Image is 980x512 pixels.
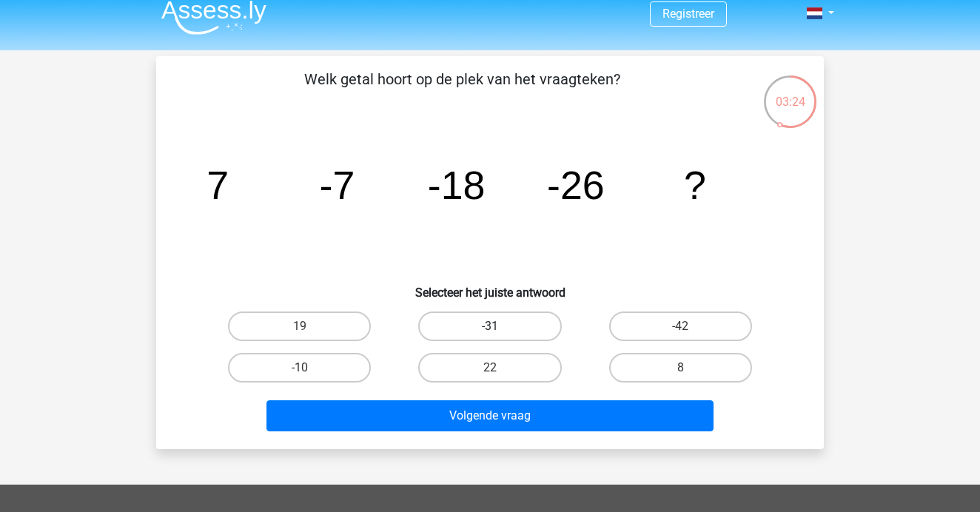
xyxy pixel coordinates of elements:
label: 22 [418,353,561,383]
label: 8 [609,353,752,383]
div: 03:24 [762,74,818,111]
label: -42 [609,311,752,341]
label: -10 [228,353,371,383]
tspan: -26 [547,163,605,207]
a: Registreer [662,7,714,21]
h6: Selecteer het juiste antwoord [180,274,800,300]
button: Volgende vraag [266,400,714,431]
tspan: 7 [207,163,229,207]
tspan: -7 [320,163,355,207]
label: 19 [228,311,371,341]
tspan: ? [684,163,706,207]
label: -31 [418,311,561,341]
p: Welk getal hoort op de plek van het vraagteken? [180,68,745,112]
tspan: -18 [428,163,486,207]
